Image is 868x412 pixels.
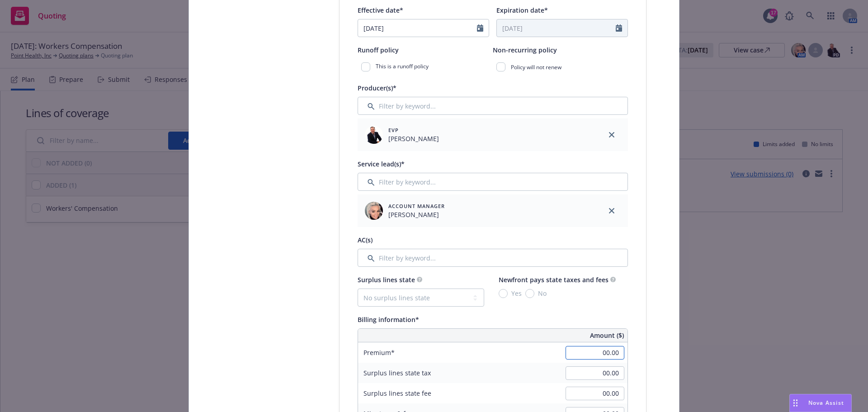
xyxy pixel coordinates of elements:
[358,97,628,115] input: Filter by keyword...
[358,46,399,54] span: Runoff policy
[358,6,403,14] span: Effective date*
[388,202,445,210] span: Account Manager
[388,126,439,134] span: EVP
[358,173,628,191] input: Filter by keyword...
[493,59,628,75] div: Policy will not renew
[358,236,373,244] span: AC(s)
[363,369,431,377] span: Surplus lines state tax
[789,394,852,412] button: Nova Assist
[363,348,395,357] span: Premium
[358,249,628,267] input: Filter by keyword...
[606,205,617,216] a: close
[499,275,609,284] span: Newfront pays state taxes and fees
[808,399,844,407] span: Nova Assist
[566,366,624,380] input: 0.00
[358,275,415,284] span: Surplus lines state
[496,6,548,14] span: Expiration date*
[358,84,396,92] span: Producer(s)*
[499,289,508,298] input: Yes
[538,289,547,298] span: No
[388,210,445,219] span: [PERSON_NAME]
[616,24,622,32] svg: Calendar
[388,134,439,143] span: [PERSON_NAME]
[477,24,483,32] svg: Calendar
[358,19,477,37] input: MM/DD/YYYY
[606,129,617,140] a: close
[493,46,557,54] span: Non-recurring policy
[358,160,405,168] span: Service lead(s)*
[525,289,534,298] input: No
[363,389,431,398] span: Surplus lines state fee
[790,394,801,412] div: Drag to move
[358,315,419,324] span: Billing information*
[566,387,624,400] input: 0.00
[566,346,624,360] input: 0.00
[358,59,493,75] div: This is a runoff policy
[497,19,616,37] input: MM/DD/YYYY
[365,126,383,144] img: employee photo
[365,202,383,220] img: employee photo
[511,289,522,298] span: Yes
[590,331,624,340] span: Amount ($)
